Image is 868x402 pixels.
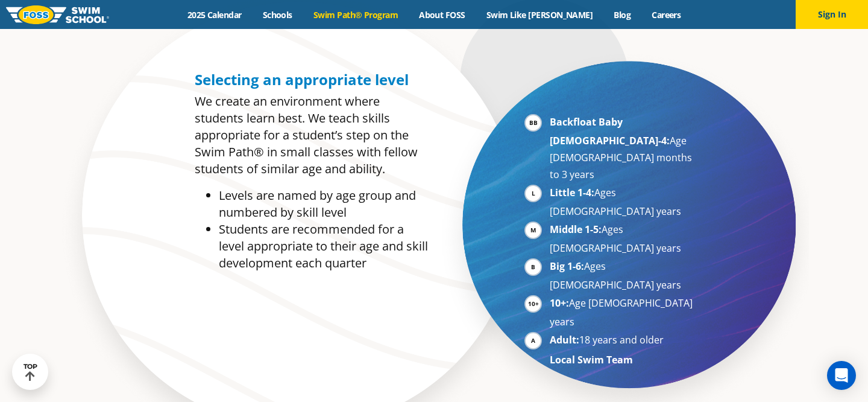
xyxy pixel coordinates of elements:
[303,9,408,21] a: Swim Path® Program
[550,296,569,310] strong: 10+:
[24,363,37,381] div: TOP
[550,186,594,199] strong: Little 1-4:
[550,113,697,183] li: Age [DEMOGRAPHIC_DATA] months to 3 years
[550,260,584,273] strong: Big 1-6:
[195,93,428,177] p: We create an environment where students learn best. We teach skills appropriate for a student’s s...
[177,9,252,21] a: 2025 Calendar
[252,9,303,21] a: Schools
[550,223,602,236] strong: Middle 1-5:
[603,9,641,21] a: Blog
[550,258,697,293] li: Ages [DEMOGRAPHIC_DATA] years
[550,115,670,147] strong: Backfloat Baby [DEMOGRAPHIC_DATA]-4:
[476,9,603,21] a: Swim Like [PERSON_NAME]
[550,331,697,350] li: 18 years and older
[550,295,697,330] li: Age [DEMOGRAPHIC_DATA] years
[550,353,633,366] strong: Local Swim Team
[641,9,691,21] a: Careers
[6,5,109,24] img: FOSS Swim School Logo
[219,221,428,272] li: Students are recommended for a level appropriate to their age and skill development each quarter
[195,69,409,89] span: Selecting an appropriate level
[219,187,428,221] li: Levels are named by age group and numbered by skill level
[409,9,476,21] a: About FOSS
[550,221,697,257] li: Ages [DEMOGRAPHIC_DATA] years
[550,333,579,346] strong: Adult:
[550,184,697,220] li: Ages [DEMOGRAPHIC_DATA] years
[827,361,856,390] div: Open Intercom Messenger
